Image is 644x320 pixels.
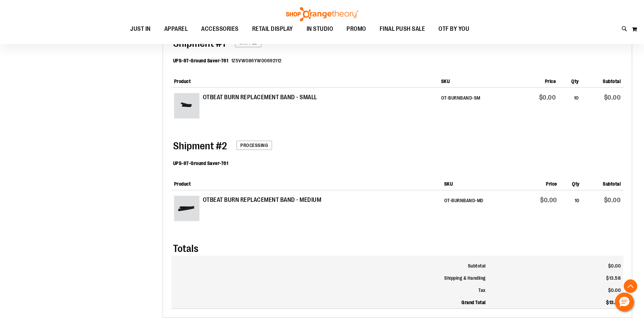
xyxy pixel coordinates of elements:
[173,160,229,167] dt: UPS-87-Ground Saver-761
[164,21,188,37] span: APPAREL
[519,72,558,88] th: Price
[231,57,282,64] dd: 1Z5VW086YW00692112
[582,175,623,190] th: Subtotal
[461,300,486,305] strong: Grand Total
[560,190,582,230] td: 10
[521,175,560,190] th: Price
[171,272,488,284] th: Shipping & Handling
[442,190,521,230] td: OT-BURNBAND-MD
[624,279,637,293] button: Back To Top
[285,7,359,21] img: Shop Orangetheory
[130,21,151,37] span: JUST IN
[201,21,239,37] span: ACCESSORIES
[171,256,488,272] th: Subtotal
[606,275,621,281] span: $13.58
[307,21,333,37] span: IN STUDIO
[604,94,621,101] span: $0.00
[203,196,321,205] strong: OTBEAT BURN REPLACEMENT BAND - MEDIUM
[194,21,245,37] a: ACCESSORIES
[560,175,582,190] th: Qty
[615,293,634,312] button: Hello, have a question? Let’s chat.
[438,21,469,37] span: OTF BY YOU
[300,21,340,37] a: IN STUDIO
[171,72,438,88] th: Product
[174,93,199,119] img: Product image for OTBEAT BURN REPLACEMENT BAND - SMALL
[173,140,222,152] span: Shipment #
[558,72,581,88] th: Qty
[158,21,195,37] a: APPAREL
[236,141,272,150] span: Processing
[604,197,621,204] span: $0.00
[245,21,300,37] a: RETAIL DISPLAY
[123,21,158,37] a: JUST IN
[608,287,621,293] span: $0.00
[171,175,442,190] th: Product
[438,72,519,88] th: SKU
[539,94,556,101] span: $0.00
[608,263,621,269] span: $0.00
[173,140,227,152] span: 2
[380,21,425,37] span: FINAL PUSH SALE
[203,93,317,102] strong: OTBEAT BURN REPLACEMENT BAND - SMALL
[606,300,621,305] span: $13.58
[171,284,488,296] th: Tax
[173,243,198,254] span: Totals
[173,57,229,64] dt: UPS-87-Ground Saver-761
[540,197,557,204] span: $0.00
[581,72,623,88] th: Subtotal
[252,21,293,37] span: RETAIL DISPLAY
[174,196,199,221] img: Product image for OTBEAT BURN REPLACEMENT BAND - MEDIUM
[347,21,366,37] span: PROMO
[340,21,373,37] a: PROMO
[438,88,519,127] td: OT-BURNBAND-SM
[432,21,476,37] a: OTF BY YOU
[373,21,432,37] a: FINAL PUSH SALE
[558,88,581,127] td: 10
[442,175,521,190] th: SKU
